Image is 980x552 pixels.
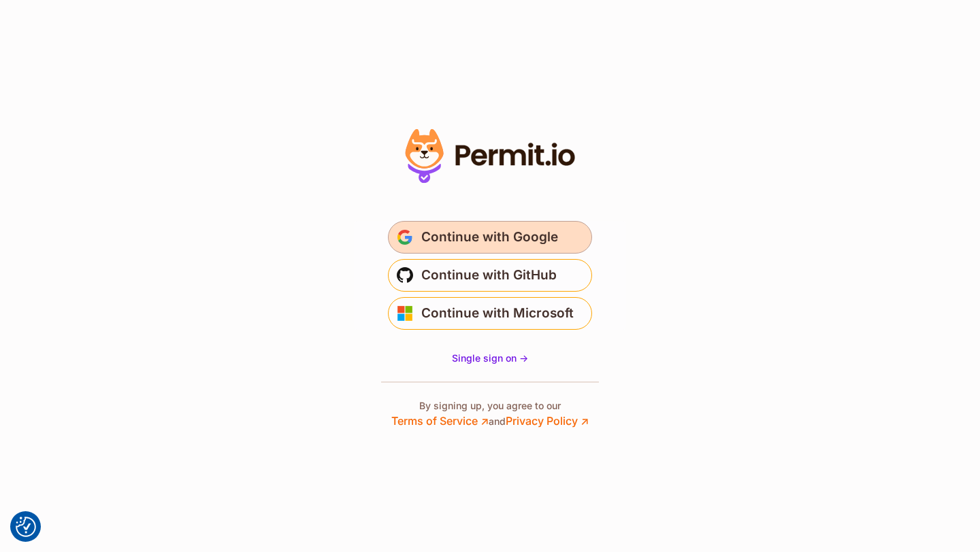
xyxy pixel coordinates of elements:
button: Continue with Microsoft [388,297,592,330]
p: By signing up, you agree to our and [391,399,589,429]
span: Continue with Google [421,226,558,248]
img: Revisit consent button [16,517,36,537]
span: Single sign on -> [452,352,528,364]
a: Single sign on -> [452,351,528,365]
button: Consent Preferences [16,517,36,537]
span: Continue with Microsoft [421,303,574,324]
button: Continue with Google [388,221,592,254]
a: Privacy Policy ↗ [506,414,589,428]
button: Continue with GitHub [388,259,592,292]
a: Terms of Service ↗ [391,414,489,428]
span: Continue with GitHub [421,264,557,286]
